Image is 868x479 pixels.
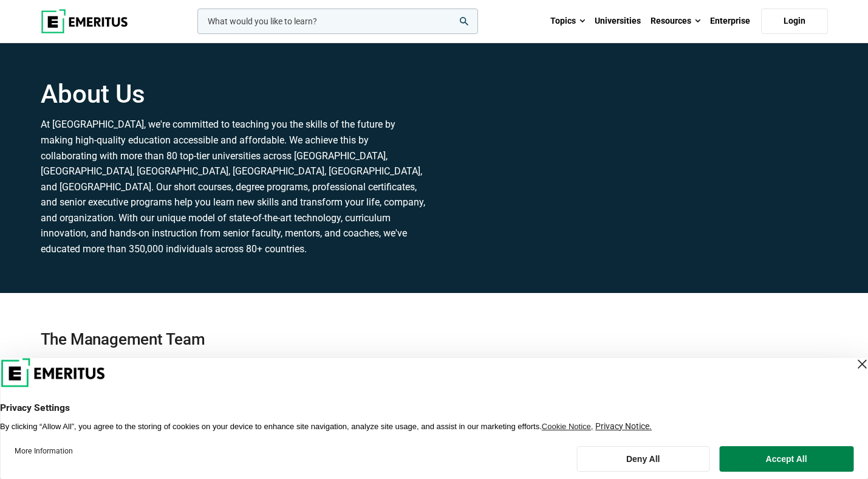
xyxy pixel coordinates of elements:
iframe: YouTube video player [442,80,828,271]
a: Login [761,9,828,34]
h2: The Management Team [41,293,828,350]
p: At [GEOGRAPHIC_DATA], we're committed to teaching you the skills of the future by making high-qua... [41,117,427,257]
input: woocommerce-product-search-field-0 [197,9,478,34]
h1: About Us [41,79,427,109]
